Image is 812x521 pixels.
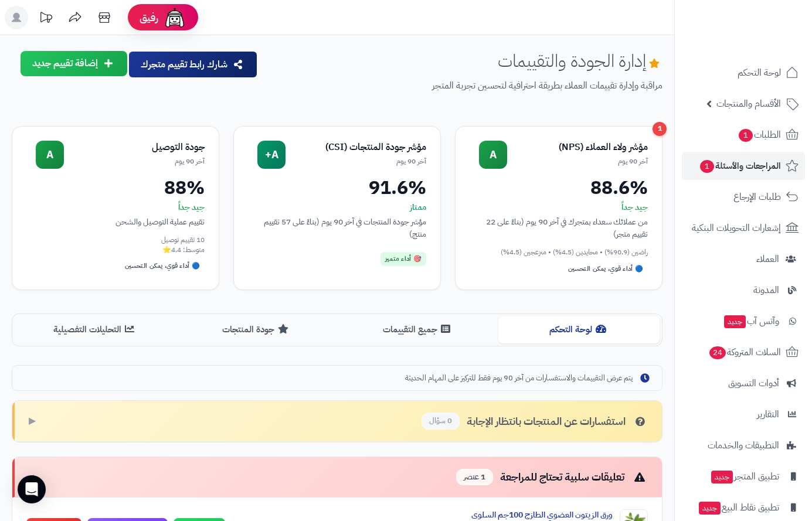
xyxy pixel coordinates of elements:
[699,159,715,173] span: 1
[682,121,805,149] a: الطلبات1
[682,214,805,242] a: إشعارات التحويلات البنكية
[456,469,648,486] div: تعليقات سلبية تحتاج للمراجعة
[698,499,779,516] span: تطبيق نقاط البيع
[248,178,426,197] div: 91.6%
[716,96,781,112] span: الأقسام والمنتجات
[507,141,648,154] div: مؤشر ولاء العملاء (NPS)
[29,471,38,484] span: ▼
[507,156,648,166] div: آخر 90 يوم
[26,216,205,228] div: تقييم عملية التوصيل والشحن
[756,251,779,267] span: العملاء
[682,59,805,87] a: لوحة التحكم
[380,252,426,266] div: 🎯 أداء متميز
[753,282,779,298] span: المدونة
[724,315,746,328] span: جديد
[682,276,805,304] a: المدونة
[723,313,779,329] span: وآتس آب
[235,509,613,521] div: ورق الزيتون العضوي الطازج 100جم السلوى
[699,502,721,515] span: جديد
[708,344,781,360] span: السلات المتروكة
[710,468,779,485] span: تطبيق المتجر
[26,178,205,197] div: 88%
[682,369,805,397] a: أدوات التسويق
[248,216,426,240] div: مؤشر جودة المنتجات في آخر 90 يوم (بناءً على 57 تقييم منتج)
[64,141,205,154] div: جودة التوصيل
[682,183,805,211] a: طلبات الإرجاع
[18,475,46,503] div: Open Intercom Messenger
[29,414,36,428] span: ▶
[21,51,127,76] button: إضافة تقييم جديد
[682,338,805,366] a: السلات المتروكة24
[709,346,726,360] span: 24
[699,158,781,174] span: المراجعات والأسئلة
[682,400,805,428] a: التقارير
[337,316,498,343] button: جميع التقييمات
[563,262,648,276] div: 🔵 أداء قوي، يمكن التحسين
[267,79,662,93] p: مراقبة وإدارة تقييمات العملاء بطريقة احترافية لتحسين تجربة المتجر
[286,156,426,166] div: آخر 90 يوم
[692,220,781,236] span: إشعارات التحويلات البنكية
[120,259,205,273] div: 🔵 أداء قوي، يمكن التحسين
[176,316,337,343] button: جودة المنتجات
[708,437,779,454] span: التطبيقات والخدمات
[31,6,60,32] a: تحديثات المنصة
[757,406,779,423] span: التقارير
[36,141,64,169] div: A
[682,152,805,180] a: المراجعات والأسئلة1
[738,64,781,81] span: لوحة التحكم
[470,178,648,197] div: 88.6%
[479,141,507,169] div: A
[498,316,660,343] button: لوحة التحكم
[248,202,426,213] div: ممتاز
[286,141,426,154] div: مؤشر جودة المنتجات (CSI)
[140,11,158,25] span: رفيق
[64,156,205,166] div: آخر 90 يوم
[738,128,753,142] span: 1
[728,375,779,391] span: أدوات التسويق
[711,471,733,483] span: جديد
[163,6,186,29] img: ai-face.png
[732,20,801,45] img: logo-2.png
[257,141,286,169] div: A+
[470,202,648,213] div: جيد جداً
[653,122,667,136] div: 1
[738,127,781,143] span: الطلبات
[682,245,805,273] a: العملاء
[15,316,176,343] button: التحليلات التفصيلية
[498,51,662,70] h1: إدارة الجودة والتقييمات
[733,189,781,205] span: طلبات الإرجاع
[470,247,648,257] div: راضين (90.9%) • محايدين (4.5%) • منزعجين (4.5%)
[682,462,805,491] a: تطبيق المتجرجديد
[26,235,205,255] div: 10 تقييم توصيل متوسط: 4.4⭐
[682,431,805,459] a: التطبيقات والخدمات
[405,373,633,384] span: يتم عرض التقييمات والاستفسارات من آخر 90 يوم فقط للتركيز على المهام الحديثة
[422,413,460,430] span: 0 سؤال
[26,202,205,213] div: جيد جداً
[129,52,257,77] button: شارك رابط تقييم متجرك
[470,216,648,240] div: من عملائك سعداء بمتجرك في آخر 90 يوم (بناءً على 22 تقييم متجر)
[422,413,648,430] div: استفسارات عن المنتجات بانتظار الإجابة
[456,469,493,486] span: 1 عنصر
[682,307,805,335] a: وآتس آبجديد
